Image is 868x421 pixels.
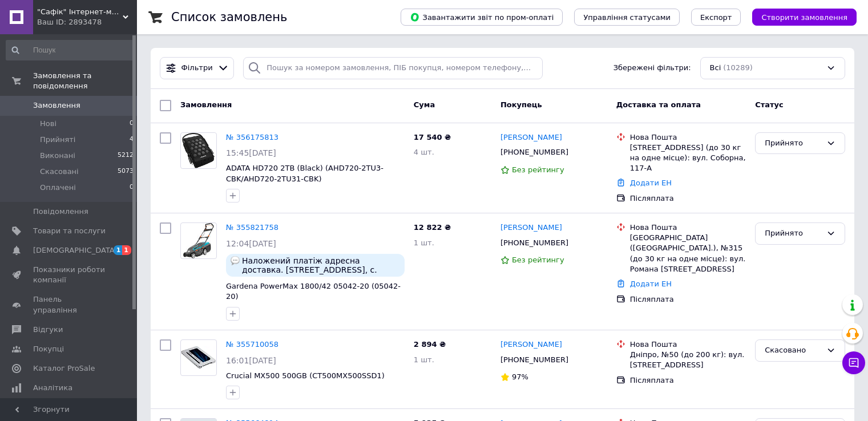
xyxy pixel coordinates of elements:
[33,265,106,285] span: Показники роботи компанії
[414,100,435,109] span: Cума
[226,223,278,232] a: № 355821758
[40,183,76,193] span: Оплачені
[498,353,571,367] div: [PHONE_NUMBER]
[630,193,746,204] div: Післяплата
[630,233,746,274] div: [GEOGRAPHIC_DATA] ([GEOGRAPHIC_DATA].), №315 (до 30 кг на одне місце): вул. Романа [STREET_ADDRESS]
[33,226,106,236] span: Товари та послуги
[226,148,276,157] span: 15:45[DATE]
[33,71,137,91] span: Замовлення та повідомлення
[242,256,400,274] span: Наложений платіж адресна доставка. [STREET_ADDRESS], с. Мигія, [GEOGRAPHIC_DATA], [GEOGRAPHIC_DATA].
[33,363,95,374] span: Каталог ProSale
[498,145,571,160] div: [PHONE_NUMBER]
[182,133,215,168] img: Фото товару
[583,13,671,22] span: Управління статусами
[33,100,80,111] span: Замовлення
[630,294,746,305] div: Післяплата
[414,238,434,247] span: 1 шт.
[752,9,857,26] button: Створити замовлення
[130,135,134,145] span: 4
[410,12,554,22] span: Завантажити звіт по пром-оплаті
[500,100,542,109] span: Покупець
[181,346,216,370] img: Фото товару
[616,100,701,109] span: Доставка та оплата
[500,222,562,233] a: [PERSON_NAME]
[183,223,215,258] img: Фото товару
[630,280,672,288] a: Додати ЕН
[630,339,746,350] div: Нова Пошта
[765,228,822,240] div: Прийнято
[500,132,562,143] a: [PERSON_NAME]
[700,13,732,22] span: Експорт
[630,350,746,370] div: Дніпро, №50 (до 200 кг): вул. [STREET_ADDRESS]
[226,356,276,365] span: 16:01[DATE]
[33,207,88,217] span: Повідомлення
[40,151,75,161] span: Виконані
[630,179,672,187] a: Додати ЕН
[574,9,680,26] button: Управління статусами
[512,256,564,264] span: Без рейтингу
[37,7,123,17] span: "Сафік" Інтернет-магазин електротоварів
[765,137,822,149] div: Прийнято
[414,133,451,141] span: 17 540 ₴
[761,13,847,22] span: Створити замовлення
[33,383,72,393] span: Аналітика
[122,245,131,255] span: 1
[40,135,75,145] span: Прийняті
[231,256,240,265] img: :speech_balloon:
[765,345,822,357] div: Скасовано
[226,340,278,349] a: № 355710058
[243,57,543,79] input: Пошук за номером замовлення, ПІБ покупця, номером телефону, Email, номером накладної
[114,245,123,255] span: 1
[755,100,784,109] span: Статус
[226,164,383,183] a: ADATA HD720 2TB (Black) (AHD720-2TU3-CBK/AHD720-2TU31-CBK)
[226,371,385,380] a: Crucial MX500 500GB (CT500MX500SSD1)
[741,13,857,21] a: Створити замовлення
[414,340,446,349] span: 2 894 ₴
[33,325,63,335] span: Відгуки
[498,236,571,250] div: [PHONE_NUMBER]
[630,375,746,386] div: Післяплата
[710,63,721,74] span: Всі
[180,222,217,259] a: Фото товару
[33,294,106,315] span: Панель управління
[226,282,401,301] a: Gardena PowerMax 1800/42 05042-20 (05042-20)
[40,119,56,129] span: Нові
[414,148,434,156] span: 4 шт.
[723,63,753,72] span: (10289)
[512,373,528,381] span: 97%
[40,167,79,177] span: Скасовані
[691,9,741,26] button: Експорт
[512,165,564,174] span: Без рейтингу
[842,351,865,374] button: Чат з покупцем
[180,100,232,109] span: Замовлення
[630,222,746,233] div: Нова Пошта
[181,63,213,74] span: Фільтри
[401,9,563,26] button: Завантажити звіт по пром-оплаті
[33,344,64,354] span: Покупці
[180,132,217,169] a: Фото товару
[130,119,134,129] span: 0
[118,151,134,161] span: 5212
[180,339,217,376] a: Фото товару
[226,133,278,141] a: № 356175813
[613,63,691,74] span: Збережені фільтри:
[33,245,118,256] span: [DEMOGRAPHIC_DATA]
[6,40,135,60] input: Пошук
[500,339,562,350] a: [PERSON_NAME]
[118,167,134,177] span: 5073
[630,143,746,174] div: [STREET_ADDRESS] (до 30 кг на одне місце): вул. Соборна, 117-А
[226,239,276,248] span: 12:04[DATE]
[171,10,287,24] h1: Список замовлень
[130,183,134,193] span: 0
[414,223,451,232] span: 12 822 ₴
[414,355,434,364] span: 1 шт.
[37,17,137,27] div: Ваш ID: 2893478
[630,132,746,143] div: Нова Пошта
